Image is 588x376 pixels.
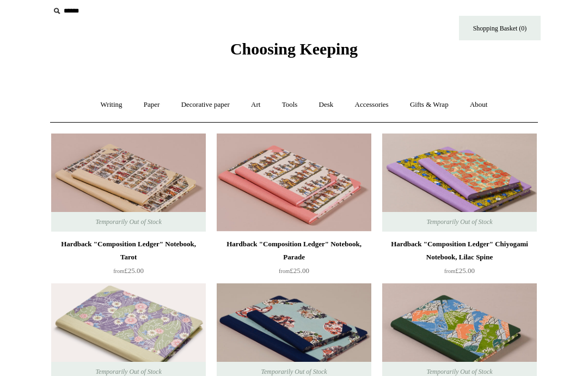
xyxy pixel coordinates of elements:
span: Temporarily Out of Stock [415,212,503,232]
a: Shopping Basket (0) [459,16,541,40]
span: £25.00 [444,266,475,275]
a: Decorative paper [171,90,240,119]
a: Hardback "Composition Ledger" Notebook, Tarot from£25.00 [51,238,206,282]
a: Hardback "Composition Ledger" Chiyogami Notebook, Lilac Spine Hardback "Composition Ledger" Chiyo... [382,134,537,232]
img: Hardback "Composition Ledger" Chiyogami Notebook, Lilac Spine [382,134,537,232]
a: Accessories [345,90,399,119]
a: Gifts & Wrap [400,90,458,119]
a: Paper [134,90,170,119]
span: from [444,268,455,274]
img: Hardback "Composition Ledger" Notebook, Parade [217,134,371,232]
a: Hardback "Composition Ledger" Chiyogami Notebook, Lilac Spine from£25.00 [382,238,537,282]
a: Hardback "Composition Ledger" Notebook, Parade Hardback "Composition Ledger" Notebook, Parade [217,134,371,232]
span: from [279,268,290,274]
span: from [113,268,124,274]
span: Choosing Keeping [230,40,358,58]
img: Hardback "Composition Ledger" Notebook, Tarot [51,134,206,232]
div: Hardback "Composition Ledger" Notebook, Parade [219,238,369,264]
div: Hardback "Composition Ledger" Notebook, Tarot [54,238,203,264]
a: Tools [272,90,308,119]
a: Desk [309,90,344,119]
a: About [460,90,498,119]
a: Writing [91,90,132,119]
span: £25.00 [113,266,144,275]
a: Hardback "Composition Ledger" Notebook, Tarot Hardback "Composition Ledger" Notebook, Tarot Tempo... [51,134,206,232]
a: Art [241,90,270,119]
div: Hardback "Composition Ledger" Chiyogami Notebook, Lilac Spine [385,238,534,264]
span: Temporarily Out of Stock [84,212,172,232]
a: Choosing Keeping [230,48,358,56]
span: £25.00 [279,266,309,275]
a: Hardback "Composition Ledger" Notebook, Parade from£25.00 [217,238,371,282]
